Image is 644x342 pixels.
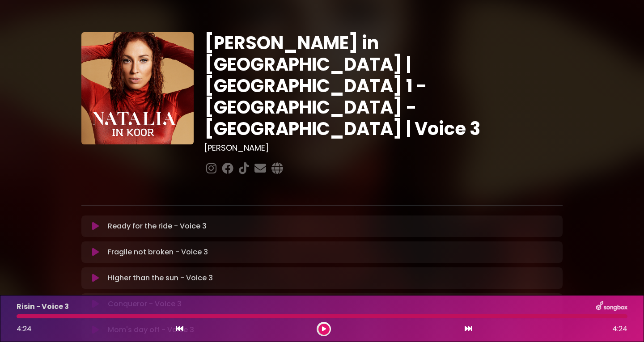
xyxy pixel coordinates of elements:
[596,301,627,312] img: songbox-logo-white.png
[17,324,32,334] span: 4:24
[81,32,194,144] img: YTVS25JmS9CLUqXqkEhs
[108,221,207,232] p: Ready for the ride - Voice 3
[108,247,208,258] p: Fragile not broken - Voice 3
[108,273,213,283] p: Higher than the sun - Voice 3
[612,324,627,334] span: 4:24
[17,301,69,312] p: Risin - Voice 3
[204,143,563,153] h3: [PERSON_NAME]
[204,32,563,139] h1: [PERSON_NAME] in [GEOGRAPHIC_DATA] | [GEOGRAPHIC_DATA] 1 - [GEOGRAPHIC_DATA] - [GEOGRAPHIC_DATA] ...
